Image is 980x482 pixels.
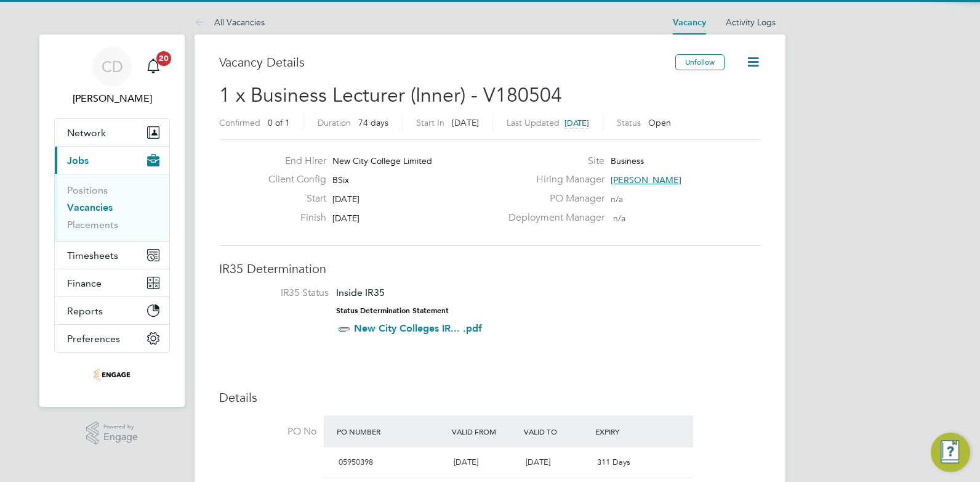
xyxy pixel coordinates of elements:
button: Jobs [55,147,169,174]
span: Claire Duggan [54,91,170,106]
strong: Status Determination Statement [336,306,449,315]
span: CD [102,59,123,75]
span: [DATE] [332,213,359,224]
label: Finish [259,211,326,224]
button: Unfollow [675,54,725,70]
span: n/a [611,194,623,205]
label: Start [259,192,326,205]
h3: Vacancy Details [219,54,675,70]
label: Last Updated [507,117,560,128]
span: [PERSON_NAME] [611,174,681,186]
span: Business [611,155,644,166]
button: Reports [55,297,169,324]
span: Preferences [67,333,120,345]
span: Open [648,117,671,128]
img: omniapeople-logo-retina.png [94,365,131,385]
button: Preferences [55,325,169,352]
label: Confirmed [219,117,260,128]
h3: IR35 Determination [219,261,761,277]
button: Timesheets [55,242,169,269]
span: [DATE] [452,117,479,128]
a: Vacancies [67,202,113,213]
a: Powered byEngage [86,422,139,445]
span: 20 [156,51,171,66]
a: Positions [67,184,108,196]
span: 0 of 1 [268,117,290,128]
span: Reports [67,305,103,317]
div: Jobs [55,174,169,241]
span: 74 days [358,117,388,128]
span: [DATE] [526,457,550,467]
h3: Details [219,390,761,406]
a: Activity Logs [726,17,776,28]
div: Expiry [592,420,664,443]
a: 20 [141,47,166,86]
span: New City College Limited [332,155,432,166]
span: [DATE] [332,194,359,205]
span: 311 Days [597,457,630,467]
a: All Vacancies [195,17,265,28]
label: End Hirer [259,155,326,168]
label: Start In [416,117,444,128]
a: New City Colleges IR... .pdf [354,322,482,334]
div: Valid From [449,420,521,443]
label: IR35 Status [231,287,329,300]
span: Finance [67,277,102,289]
span: BSix [332,174,349,186]
button: Engage Resource Center [931,433,970,472]
div: Valid To [521,420,593,443]
div: PO Number [334,420,449,443]
label: Duration [318,117,351,128]
span: Network [67,127,106,139]
label: Client Config [259,173,326,186]
span: [DATE] [454,457,478,467]
label: Status [617,117,641,128]
label: PO Manager [501,192,604,205]
label: Deployment Manager [501,211,604,224]
a: Placements [67,219,118,231]
label: Site [501,155,604,168]
span: 1 x Business Lecturer (Inner) - V180504 [219,83,562,107]
label: Hiring Manager [501,173,604,186]
span: Engage [103,432,138,443]
span: Jobs [67,155,89,166]
span: n/a [613,213,625,224]
button: Finance [55,269,169,296]
a: CD[PERSON_NAME] [54,47,170,106]
span: 05950398 [339,457,373,467]
a: Vacancy [673,17,706,28]
span: Inside IR35 [336,287,385,298]
nav: Main navigation [39,35,185,407]
span: [DATE] [564,118,589,128]
span: Powered by [103,422,138,432]
button: Network [55,119,169,146]
a: Go to home page [54,365,170,385]
label: PO No [219,425,316,438]
span: Timesheets [67,250,118,261]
